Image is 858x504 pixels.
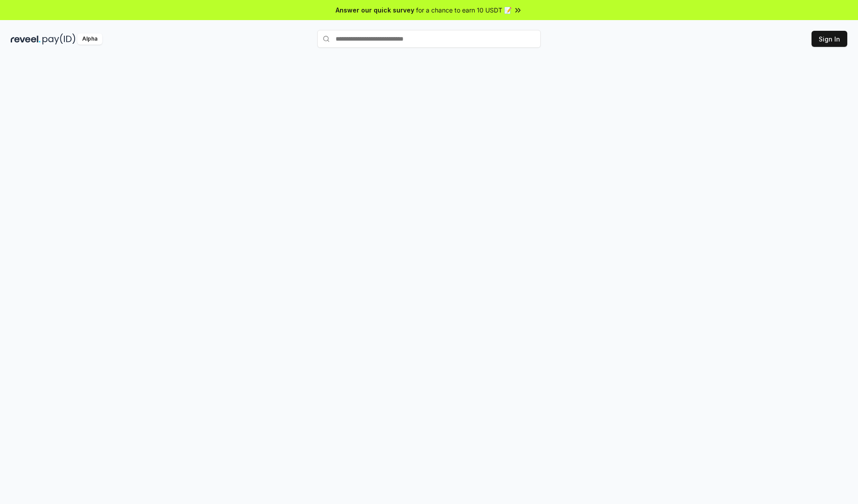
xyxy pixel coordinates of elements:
img: pay_id [42,33,76,45]
button: Sign In [812,31,847,47]
span: for a chance to earn 10 USDT 📝 [416,5,512,15]
div: Alpha [77,33,102,45]
img: reveel_dark [11,33,41,45]
span: Answer our quick survey [336,5,414,15]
